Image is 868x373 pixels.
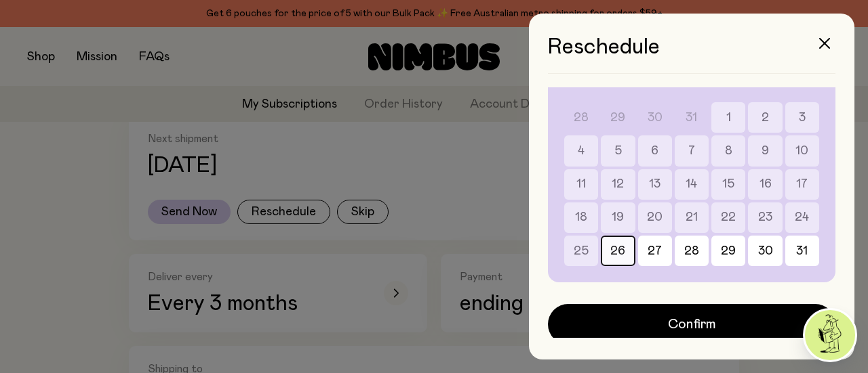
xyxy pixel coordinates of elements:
button: 22 [711,202,745,233]
button: 31 [785,236,819,266]
button: 13 [638,169,672,200]
button: 30 [748,236,782,266]
h3: Reschedule [548,35,835,74]
button: 25 [564,236,598,266]
button: 17 [785,169,819,200]
button: 24 [785,202,819,233]
button: 6 [638,135,672,166]
span: Confirm [668,315,716,334]
button: 4 [564,135,598,166]
button: 18 [564,202,598,233]
button: 11 [564,169,598,200]
button: 26 [601,236,635,266]
button: 8 [711,135,745,166]
button: 1 [711,102,745,133]
button: 7 [675,135,709,166]
button: 5 [601,135,635,166]
button: 15 [711,169,745,200]
button: 10 [785,135,819,166]
button: 16 [748,169,782,200]
button: 19 [601,202,635,233]
button: 20 [638,202,672,233]
button: 27 [638,236,672,266]
button: 29 [711,236,745,266]
button: 14 [675,169,709,200]
img: agent [805,310,855,360]
button: 9 [748,135,782,166]
button: 12 [601,169,635,200]
button: 28 [675,236,709,266]
button: 21 [675,202,709,233]
button: 23 [748,202,782,233]
button: 2 [748,102,782,133]
button: 3 [785,102,819,133]
button: Confirm [548,304,835,345]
